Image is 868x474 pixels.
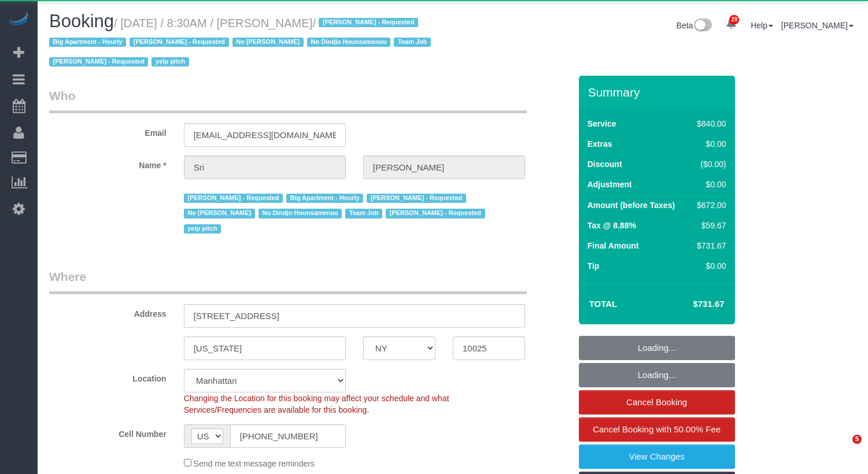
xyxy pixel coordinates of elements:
[692,158,726,170] div: ($0.00)
[40,304,175,320] label: Address
[184,336,346,360] input: City
[677,21,712,30] a: Beta
[579,390,735,414] a: Cancel Booking
[345,209,382,218] span: Team Job
[588,179,632,190] label: Adjustment
[829,435,856,462] iframe: Intercom live chat
[184,394,449,414] span: Changing the Location for this booking may affect your schedule and what Services/Frequencies are...
[692,179,726,190] div: $0.00
[588,240,639,251] label: Final Amount
[588,86,729,99] h3: Summary
[184,209,255,218] span: No [PERSON_NAME]
[579,417,735,442] a: Cancel Booking with 50.00% Fee
[394,38,431,47] span: Team Job
[286,194,363,203] span: Big Apartment - Hourly
[588,199,675,211] label: Amount (before Taxes)
[852,435,862,444] span: 5
[693,18,712,34] img: New interface
[130,38,228,47] span: [PERSON_NAME] - Requested
[588,220,636,231] label: Tax @ 8.88%
[692,118,726,129] div: $840.00
[579,445,735,469] a: View Changes
[367,194,466,203] span: [PERSON_NAME] - Requested
[319,18,418,27] span: [PERSON_NAME] - Requested
[184,224,221,234] span: yelp pitch
[692,138,726,150] div: $0.00
[49,57,148,66] span: [PERSON_NAME] - Requested
[692,220,726,231] div: $59.67
[593,424,721,434] span: Cancel Booking with 50.00% Fee
[588,138,612,150] label: Extras
[589,299,618,309] strong: Total
[49,268,527,294] legend: Where
[307,38,391,47] span: No Dindjo Hounsamenou
[49,38,126,47] span: Big Apartment - Hourly
[49,17,434,69] small: / [DATE] / 8:30AM / [PERSON_NAME]
[230,424,346,448] input: Cell Number
[363,155,525,179] input: Last Name
[49,17,434,69] span: /
[40,369,175,384] label: Location
[692,199,726,211] div: $672.00
[588,118,616,129] label: Service
[386,209,485,218] span: [PERSON_NAME] - Requested
[40,424,175,440] label: Cell Number
[7,12,30,28] img: Automaid Logo
[194,459,315,468] span: Send me text message reminders
[588,260,600,272] label: Tip
[232,38,304,47] span: No [PERSON_NAME]
[258,209,342,218] span: No Dindjo Hounsamenou
[588,158,622,170] label: Discount
[729,15,739,24] span: 29
[692,240,726,251] div: $731.67
[49,11,114,31] span: Booking
[781,21,854,30] a: [PERSON_NAME]
[152,57,189,66] span: yelp pitch
[751,21,773,30] a: Help
[658,299,724,309] h4: $731.67
[184,155,346,179] input: First Name
[49,87,527,113] legend: Who
[453,336,525,360] input: Zip Code
[184,194,283,203] span: [PERSON_NAME] - Requested
[184,123,346,147] input: Email
[692,260,726,272] div: $0.00
[40,155,175,171] label: Name *
[40,123,175,139] label: Email
[720,12,743,37] a: 29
